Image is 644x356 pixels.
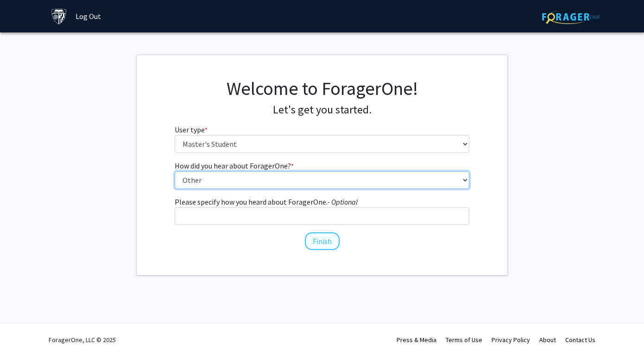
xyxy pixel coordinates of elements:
[542,10,600,24] img: ForagerOne Logo
[446,336,482,344] a: Terms of Use
[397,336,436,344] a: Press & Media
[51,8,67,25] img: Johns Hopkins University Logo
[49,324,116,356] div: ForagerOne, LLC © 2025
[175,124,208,135] label: User type
[305,232,340,250] button: Finish
[175,160,294,171] label: How did you hear about ForagerOne?
[175,77,470,100] h1: Welcome to ForagerOne!
[539,336,556,344] a: About
[565,336,595,344] a: Contact Us
[492,336,530,344] a: Privacy Policy
[175,197,328,206] span: Please specify how you heard about ForagerOne.
[7,314,39,349] iframe: Chat
[328,197,358,206] i: - Optional
[175,103,470,117] h4: Let's get you started.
